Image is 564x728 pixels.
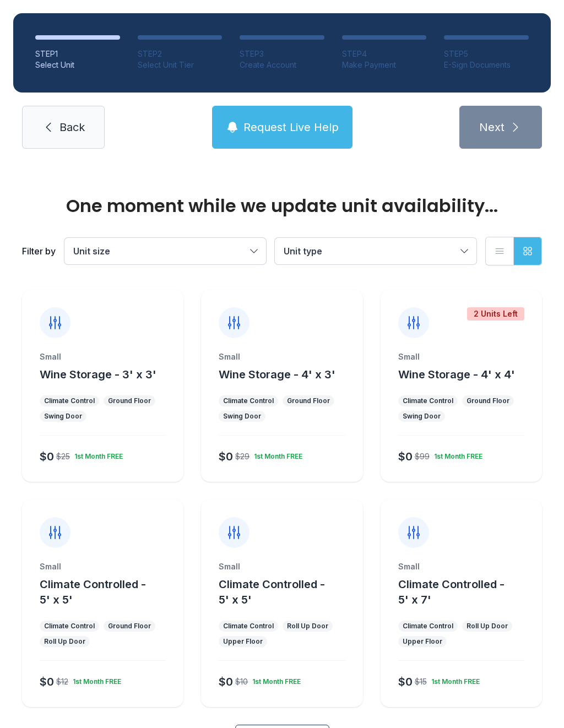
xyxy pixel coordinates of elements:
[415,676,427,687] div: $15
[44,412,82,421] div: Swing Door
[223,412,261,421] div: Swing Door
[40,351,166,362] div: Small
[40,367,156,382] button: Wine Storage - 3' x 3'
[219,578,325,606] span: Climate Controlled - 5' x 5'
[398,674,413,689] div: $0
[287,622,328,631] div: Roll Up Door
[40,449,54,464] div: $0
[44,396,95,405] div: Climate Control
[287,396,330,405] div: Ground Floor
[108,622,151,631] div: Ground Floor
[22,197,542,215] div: One moment while we update unit availability...
[250,448,302,461] div: 1st Month FREE
[35,59,120,70] div: Select Unit
[56,451,70,462] div: $25
[248,673,301,686] div: 1st Month FREE
[243,119,339,135] span: Request Live Help
[427,673,480,686] div: 1st Month FREE
[40,561,166,572] div: Small
[444,48,529,59] div: STEP 5
[138,59,223,70] div: Select Unit Tier
[403,412,441,421] div: Swing Door
[403,622,453,631] div: Climate Control
[398,577,538,607] button: Climate Controlled - 5' x 7'
[40,368,156,381] span: Wine Storage - 3' x 3'
[44,637,85,646] div: Roll Up Door
[73,246,110,257] span: Unit size
[398,578,505,606] span: Climate Controlled - 5' x 7'
[40,577,179,607] button: Climate Controlled - 5' x 5'
[398,367,515,382] button: Wine Storage - 4' x 4'
[219,368,335,381] span: Wine Storage - 4' x 3'
[64,238,266,264] button: Unit size
[219,367,335,382] button: Wine Storage - 4' x 3'
[219,449,233,464] div: $0
[467,396,509,405] div: Ground Floor
[240,59,324,70] div: Create Account
[398,449,413,464] div: $0
[479,119,505,135] span: Next
[403,396,453,405] div: Climate Control
[70,448,123,461] div: 1st Month FREE
[403,637,442,646] div: Upper Floor
[22,245,56,258] div: Filter by
[40,674,54,689] div: $0
[223,622,274,631] div: Climate Control
[467,622,508,631] div: Roll Up Door
[444,59,529,70] div: E-Sign Documents
[44,622,95,631] div: Climate Control
[240,48,324,59] div: STEP 3
[68,673,121,686] div: 1st Month FREE
[35,48,120,59] div: STEP 1
[398,368,515,381] span: Wine Storage - 4' x 4'
[398,351,524,362] div: Small
[219,674,233,689] div: $0
[398,561,524,572] div: Small
[284,246,322,257] span: Unit type
[467,307,524,320] div: 2 Units Left
[219,561,345,572] div: Small
[219,351,345,362] div: Small
[108,396,151,405] div: Ground Floor
[56,676,68,687] div: $12
[219,577,358,607] button: Climate Controlled - 5' x 5'
[415,451,430,462] div: $99
[59,119,85,135] span: Back
[275,238,476,264] button: Unit type
[342,48,427,59] div: STEP 4
[342,59,427,70] div: Make Payment
[430,448,482,461] div: 1st Month FREE
[138,48,223,59] div: STEP 2
[40,578,146,606] span: Climate Controlled - 5' x 5'
[223,396,274,405] div: Climate Control
[235,676,248,687] div: $10
[235,451,250,462] div: $29
[223,637,263,646] div: Upper Floor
